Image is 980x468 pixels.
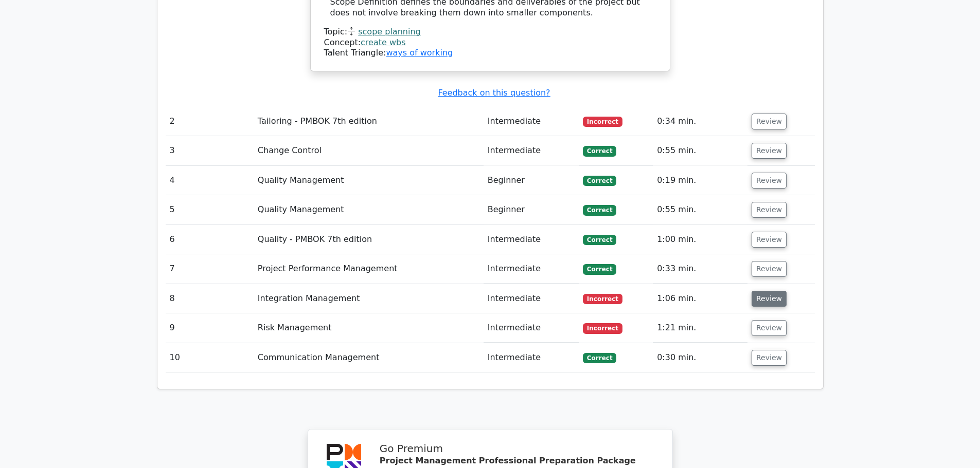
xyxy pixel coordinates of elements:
td: Tailoring - PMBOK 7th edition [254,107,484,136]
td: 0:55 min. [653,136,747,165]
td: 0:19 min. [653,166,747,195]
span: Correct [583,146,616,156]
td: 0:55 min. [653,195,747,224]
td: Quality - PMBOK 7th edition [254,225,484,254]
td: 0:30 min. [653,343,747,372]
td: 9 [166,313,254,343]
span: Incorrect [583,117,622,127]
a: scope planning [358,27,420,36]
span: Incorrect [583,323,622,333]
div: Topic: [324,27,656,38]
button: Review [752,261,787,277]
button: Review [752,114,787,129]
span: Correct [583,235,616,245]
td: 6 [166,225,254,254]
button: Review [752,350,787,366]
a: create wbs [361,38,405,47]
td: Intermediate [484,107,579,136]
td: Integration Management [254,284,484,313]
td: 2 [166,107,254,136]
button: Review [752,202,787,218]
button: Review [752,291,787,307]
td: Intermediate [484,284,579,313]
td: Quality Management [254,195,484,224]
td: Beginner [484,195,579,224]
td: Intermediate [484,225,579,254]
button: Review [752,173,787,189]
td: Intermediate [484,254,579,284]
td: 1:21 min. [653,313,747,343]
button: Review [752,320,787,336]
td: Intermediate [484,136,579,165]
td: Change Control [254,136,484,165]
button: Review [752,232,787,248]
td: Project Performance Management [254,254,484,284]
td: 8 [166,284,254,313]
td: Beginner [484,166,579,195]
td: Quality Management [254,166,484,195]
td: 7 [166,254,254,284]
div: Concept: [324,38,656,48]
td: Intermediate [484,343,579,372]
td: 0:33 min. [653,254,747,284]
td: 10 [166,343,254,372]
td: Communication Management [254,343,484,372]
td: Intermediate [484,313,579,343]
td: 4 [166,166,254,195]
span: Correct [583,205,616,215]
span: Correct [583,176,616,186]
span: Correct [583,353,616,363]
td: Risk Management [254,313,484,343]
span: Incorrect [583,294,622,304]
td: 1:00 min. [653,225,747,254]
a: Feedback on this question? [438,88,550,98]
td: 3 [166,136,254,165]
a: ways of working [386,48,453,58]
span: Correct [583,264,616,274]
td: 0:34 min. [653,107,747,136]
td: 5 [166,195,254,224]
button: Review [752,143,787,159]
td: 1:06 min. [653,284,747,313]
div: Talent Triangle: [324,27,656,59]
